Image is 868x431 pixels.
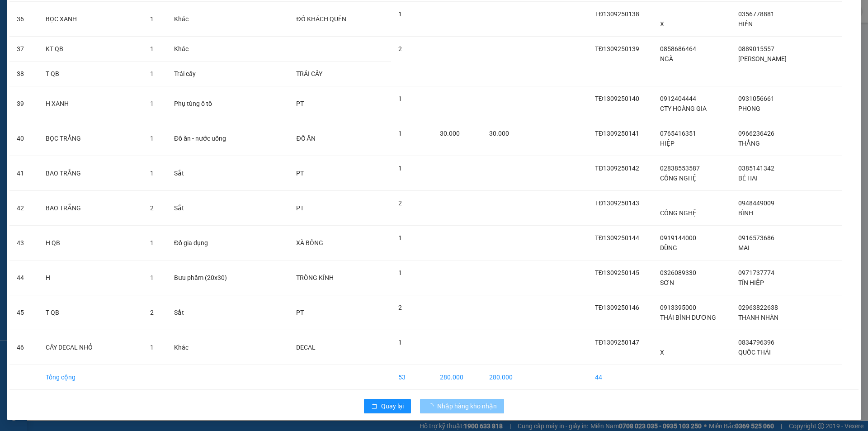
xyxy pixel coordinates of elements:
[38,86,143,121] td: H XANH
[660,140,675,147] span: HIỆP
[660,209,697,217] span: CÔNG NGHỆ
[660,165,700,172] span: 02838553587
[738,349,771,356] span: QUỐC THÁI
[738,140,760,147] span: THẮNG
[381,401,404,411] span: Quay lại
[489,130,509,137] span: 30.000
[738,20,753,28] span: HIỀN
[391,365,433,390] td: 53
[595,130,639,137] span: TĐ1309250141
[38,260,143,295] td: H
[595,269,639,276] span: TĐ1309250145
[398,95,402,102] span: 1
[433,365,482,390] td: 280.000
[660,175,697,182] span: CÔNG NGHỆ
[595,339,639,346] span: TĐ1309250147
[9,330,38,365] td: 46
[738,199,774,207] span: 0948449009
[150,309,154,316] span: 2
[595,165,639,172] span: TĐ1309250142
[660,45,696,52] span: 0858686464
[398,269,402,276] span: 1
[440,130,460,137] span: 30.000
[150,274,154,281] span: 1
[167,330,241,365] td: Khác
[738,105,760,112] span: PHONG
[167,37,241,62] td: Khác
[595,95,639,102] span: TĐ1309250140
[296,15,346,23] span: ĐỒ KHÁCH QUÊN
[296,170,304,177] span: PT
[9,226,38,260] td: 43
[28,7,104,62] b: Công Ty xe khách HIỆP THÀNH
[420,399,504,413] button: Nhập hàng kho nhận
[47,65,218,122] h2: VP Nhận: Tản Đà
[38,62,143,86] td: T QB
[738,314,778,321] span: THANH NHÀN
[738,130,774,137] span: 0966236426
[296,70,322,77] span: TRÁI CÂY
[296,274,334,281] span: TRÒNG KÍNH
[660,304,696,311] span: 0913395000
[150,170,154,177] span: 1
[427,403,437,409] span: loading
[738,209,753,217] span: BÌNH
[121,7,218,22] b: [DOMAIN_NAME]
[595,304,639,311] span: TĐ1309250146
[38,295,143,330] td: T QB
[150,344,154,351] span: 1
[167,2,241,37] td: Khác
[38,37,143,62] td: KT QB
[9,62,38,86] td: 38
[738,279,764,286] span: TÍN HIỆP
[9,156,38,191] td: 41
[5,65,73,80] h2: TC1309250219
[9,191,38,226] td: 42
[296,135,315,142] span: ĐỒ ĂN
[660,234,696,242] span: 0919144000
[150,70,154,77] span: 1
[738,244,750,251] span: MAI
[738,95,774,102] span: 0931056661
[9,86,38,121] td: 39
[150,204,154,212] span: 2
[595,234,639,242] span: TĐ1309250144
[167,226,241,260] td: Đồ gia dụng
[595,199,639,207] span: TĐ1309250143
[167,62,241,86] td: Trái cây
[660,244,677,251] span: DŨNG
[150,239,154,246] span: 1
[738,10,774,18] span: 0356778881
[595,45,639,52] span: TĐ1309250139
[660,105,707,112] span: CTY HOÀNG GIA
[660,314,716,321] span: THÁI BÌNH DƯƠNG
[398,234,402,242] span: 1
[660,269,696,276] span: 0326089330
[398,304,402,311] span: 2
[738,45,774,52] span: 0889015557
[398,130,402,137] span: 1
[296,239,323,246] span: XÀ BÔNG
[167,191,241,226] td: Sắt
[38,226,143,260] td: H QB
[167,295,241,330] td: Sắt
[437,401,497,411] span: Nhập hàng kho nhận
[9,37,38,62] td: 37
[371,403,377,410] span: rollback
[150,100,154,107] span: 1
[660,279,674,286] span: SƠN
[9,295,38,330] td: 45
[738,339,774,346] span: 0834796396
[660,55,673,62] span: NGÀ
[9,121,38,156] td: 40
[738,269,774,276] span: 0971737774
[38,191,143,226] td: BAO TRẮNG
[660,349,664,356] span: X
[167,156,241,191] td: Sắt
[398,339,402,346] span: 1
[398,10,402,18] span: 1
[296,309,304,316] span: PT
[167,260,241,295] td: Bưu phẩm (20x30)
[738,55,787,62] span: [PERSON_NAME]
[38,365,143,390] td: Tổng cộng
